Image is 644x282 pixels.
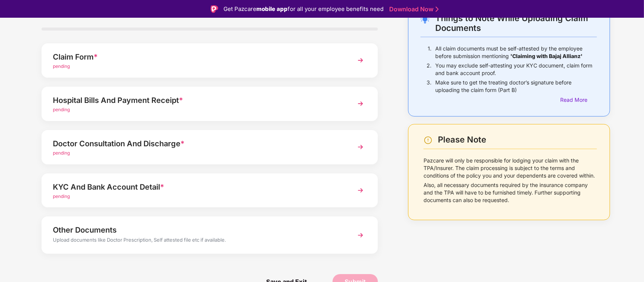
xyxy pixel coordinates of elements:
div: Get Pazcare for all your employee benefits need [223,5,384,14]
span: pending [53,193,70,199]
p: 3. [427,79,431,94]
p: Pazcare will only be responsible for lodging your claim with the TPA/Insurer. The claim processin... [424,157,597,179]
div: Please Note [438,135,597,145]
div: Other Documents [53,224,340,236]
div: KYC And Bank Account Detail [53,181,340,193]
p: Make sure to get the treating doctor’s signature before uploading the claim form (Part B) [435,79,597,94]
img: svg+xml;base64,PHN2ZyBpZD0iTmV4dCIgeG1sbnM9Imh0dHA6Ly93d3cudzMub3JnLzIwMDAvc3ZnIiB3aWR0aD0iMzYiIG... [354,54,367,67]
div: Hospital Bills And Payment Receipt [53,94,340,106]
p: All claim documents must be self-attested by the employee before submission mentioning [435,45,597,60]
img: svg+xml;base64,PHN2ZyBpZD0iTmV4dCIgeG1sbnM9Imh0dHA6Ly93d3cudzMub3JnLzIwMDAvc3ZnIiB3aWR0aD0iMzYiIG... [354,228,367,242]
a: Download Now [389,5,436,13]
img: Logo [211,5,218,13]
div: Claim Form [53,51,340,63]
span: pending [53,150,70,156]
img: svg+xml;base64,PHN2ZyBpZD0iTmV4dCIgeG1sbnM9Imh0dHA6Ly93d3cudzMub3JnLzIwMDAvc3ZnIiB3aWR0aD0iMzYiIG... [354,140,367,154]
div: Read More [560,96,597,104]
img: svg+xml;base64,PHN2ZyBpZD0iTmV4dCIgeG1sbnM9Imh0dHA6Ly93d3cudzMub3JnLzIwMDAvc3ZnIiB3aWR0aD0iMzYiIG... [354,184,367,197]
div: Doctor Consultation And Discharge [53,138,340,150]
span: pending [53,63,70,69]
span: pending [53,107,70,112]
b: 'Claiming with Bajaj Allianz' [510,53,582,59]
p: 1. [428,45,431,60]
strong: mobile app [256,5,288,12]
p: 2. [427,62,431,77]
img: svg+xml;base64,PHN2ZyB4bWxucz0iaHR0cDovL3d3dy53My5vcmcvMjAwMC9zdmciIHdpZHRoPSIyNC4wOTMiIGhlaWdodD... [421,14,430,23]
img: Stroke [436,5,439,13]
div: Upload documents like Doctor Prescription, Self attested file etc if available. [53,236,340,246]
img: svg+xml;base64,PHN2ZyBpZD0iV2FybmluZ18tXzI0eDI0IiBkYXRhLW5hbWU9Ildhcm5pbmcgLSAyNHgyNCIgeG1sbnM9Im... [424,136,433,145]
p: You may exclude self-attesting your KYC document, claim form and bank account proof. [435,62,597,77]
div: Things to Note While Uploading Claim Documents [435,13,597,33]
p: Also, all necessary documents required by the insurance company and the TPA will have to be furni... [424,181,597,204]
img: svg+xml;base64,PHN2ZyBpZD0iTmV4dCIgeG1sbnM9Imh0dHA6Ly93d3cudzMub3JnLzIwMDAvc3ZnIiB3aWR0aD0iMzYiIG... [354,97,367,110]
